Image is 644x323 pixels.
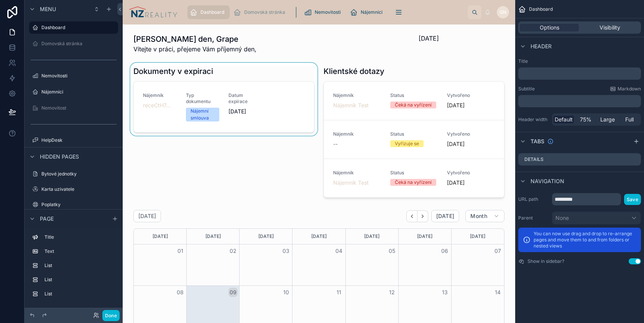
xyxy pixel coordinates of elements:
[41,202,117,208] label: Poplatky
[176,246,185,256] button: 01
[527,258,564,264] label: Show in sidebar?
[44,248,115,254] label: Text
[44,234,115,240] label: Title
[531,177,564,185] span: Navigation
[518,95,641,107] div: scrollable content
[41,41,117,47] label: Domovská stránka
[334,246,343,256] button: 04
[44,262,115,269] label: List
[524,156,544,162] label: Details
[518,196,549,202] label: URL path
[518,58,641,64] label: Title
[361,9,383,15] span: Nájemníci
[129,6,177,18] img: App logo
[200,9,224,15] span: Dashboard
[281,246,291,256] button: 03
[44,291,115,297] label: List
[184,4,468,21] div: scrollable content
[493,246,502,256] button: 07
[40,5,56,13] span: Menu
[600,116,615,123] span: Large
[41,171,117,177] label: Bytové jednotky
[555,214,569,222] span: None
[228,288,238,297] button: 09
[624,194,641,205] button: Save
[41,137,117,143] label: HelpDesk
[29,70,118,82] a: Nemovitosti
[29,183,118,195] a: Karta uzivatele
[302,5,346,19] a: Nemovitosti
[440,288,449,297] button: 13
[29,134,118,146] a: HelpDesk
[580,116,591,123] span: 75%
[387,246,396,256] button: 05
[41,25,113,31] label: Dashboard
[518,67,641,80] div: scrollable content
[44,277,115,283] label: List
[228,246,238,256] button: 02
[41,186,117,192] label: Karta uzivatele
[187,5,230,19] a: Dashboard
[29,86,118,98] a: Nájemníci
[610,86,641,92] a: Markdown
[315,9,341,15] span: Nemovitosti
[534,231,636,249] p: You can now use drag and drop to re-arrange pages and move them to and from folders or nested views
[40,215,54,223] span: Page
[499,9,506,15] span: GN
[29,38,118,50] a: Domovská stránka
[518,215,549,221] label: Parent
[29,102,118,114] a: Nemovitost
[41,105,117,111] label: Nemovitost
[440,246,449,256] button: 06
[244,9,285,15] span: Domovská stránka
[29,21,118,34] a: Dashboard
[348,5,388,19] a: Nájemníci
[618,86,641,92] span: Markdown
[493,288,502,297] button: 14
[25,228,123,308] div: scrollable content
[387,288,396,297] button: 12
[334,288,343,297] button: 11
[41,89,117,95] label: Nájemníci
[29,198,118,211] a: Poplatky
[176,288,185,297] button: 08
[540,24,559,31] span: Options
[531,43,552,50] span: Header
[40,153,79,161] span: Hidden pages
[29,168,118,180] a: Bytové jednotky
[531,138,544,145] span: Tabs
[518,86,535,92] label: Subtitle
[518,116,549,123] label: Header width
[552,212,641,225] button: None
[231,5,291,19] a: Domovská stránka
[625,116,634,123] span: Full
[281,288,291,297] button: 10
[41,73,117,79] label: Nemovitosti
[555,116,573,123] span: Default
[600,24,620,31] span: Visibility
[102,310,120,321] button: Done
[529,6,553,12] span: Dashboard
